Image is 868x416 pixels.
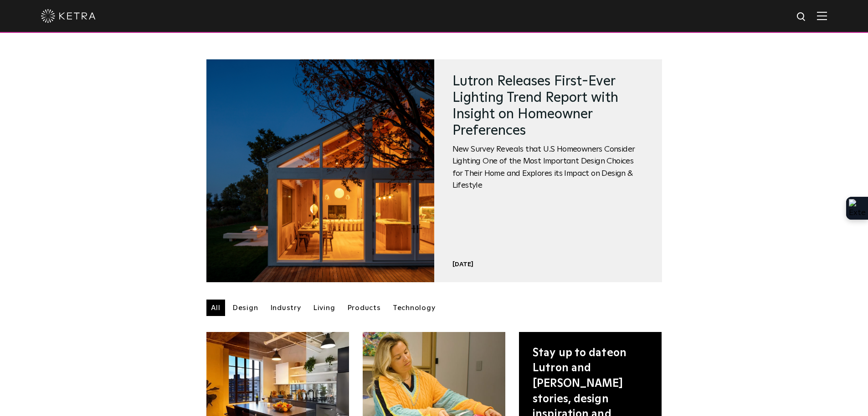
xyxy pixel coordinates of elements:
img: ketra-logo-2019-white [41,9,96,23]
span: New Survey Reveals that U.S Homeowners Consider Lighting One of the Most Important Design Choices... [452,143,644,192]
div: [DATE] [452,260,644,269]
img: Extension Icon [849,199,865,217]
img: search icon [796,11,807,23]
a: All [206,300,225,316]
a: Design [228,300,263,316]
a: Lutron Releases First-Ever Lighting Trend Report with Insight on Homeowner Preferences [452,74,618,137]
a: Technology [388,300,440,316]
img: Hamburger%20Nav.svg [817,11,827,20]
a: Living [308,300,340,316]
a: Products [343,300,385,316]
a: Industry [266,300,306,316]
